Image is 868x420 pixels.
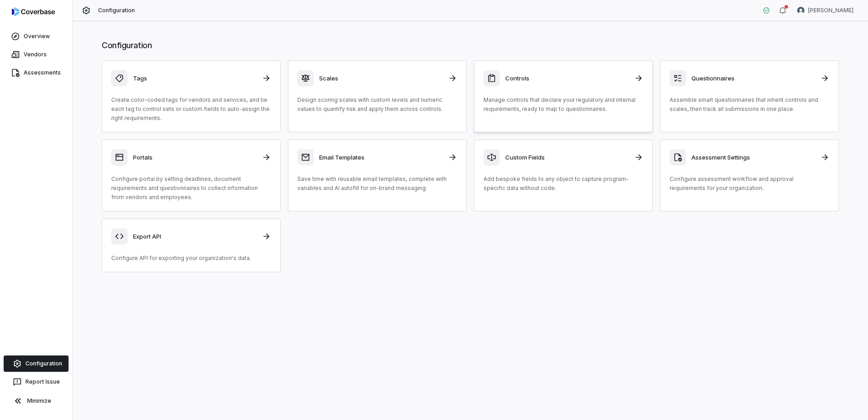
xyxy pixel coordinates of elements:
[691,74,815,82] h3: Questionnaires
[288,140,467,211] a: Email TemplatesSave time with reusable email templates, complete with variables and AI autofill f...
[319,74,443,82] h3: Scales
[483,175,643,193] p: Add bespoke fields to any object to capture program-specific data without code.
[111,95,271,123] p: Create color-coded tags for vendors and services, and tie each tag to control sets or custom fiel...
[2,28,70,45] a: Overview
[4,355,69,372] a: Configuration
[288,60,467,132] a: ScalesDesign scoring scales with custom levels and numeric values to quantify risk and apply them...
[4,392,69,410] button: Minimize
[2,46,70,63] a: Vendors
[133,232,256,240] h3: Export API
[102,219,281,272] a: Export APIConfigure API for exporting your organization's data.
[133,74,256,82] h3: Tags
[25,360,62,367] span: Configuration
[670,95,829,114] p: Assemble smart questionnaires that inherit controls and scales, then track all submissions in one...
[102,60,281,132] a: TagsCreate color-coded tags for vendors and services, and tie each tag to control sets or custom ...
[297,95,457,114] p: Design scoring scales with custom levels and numeric values to quantify risk and apply them acros...
[670,175,829,193] p: Configure assessment workflow and approval requirements for your organization.
[4,374,69,390] button: Report Issue
[24,33,50,40] span: Overview
[319,153,443,161] h3: Email Templates
[133,153,256,161] h3: Portals
[102,40,839,51] h1: Configuration
[808,7,853,14] span: [PERSON_NAME]
[27,397,51,405] span: Minimize
[102,140,281,211] a: PortalsConfigure portal by setting deadlines, document requirements and questionnaires to collect...
[505,153,629,161] h3: Custom Fields
[98,7,135,14] span: Configuration
[474,60,653,132] a: ControlsManage controls that declare your regulatory and internal requirements, ready to map to q...
[474,140,653,211] a: Custom FieldsAdd bespoke fields to any object to capture program-specific data without code.
[660,60,839,132] a: QuestionnairesAssemble smart questionnaires that inherit controls and scales, then track all subm...
[297,175,457,193] p: Save time with reusable email templates, complete with variables and AI autofill for on-brand mes...
[24,69,61,76] span: Assessments
[12,7,55,16] img: logo-D7KZi-bG.svg
[797,7,804,14] img: Curtis Nohl avatar
[660,140,839,211] a: Assessment SettingsConfigure assessment workflow and approval requirements for your organization.
[111,254,271,263] p: Configure API for exporting your organization's data.
[25,378,60,385] span: Report Issue
[792,4,859,17] button: Curtis Nohl avatar[PERSON_NAME]
[111,175,271,202] p: Configure portal by setting deadlines, document requirements and questionnaires to collect inform...
[2,65,70,81] a: Assessments
[505,74,629,82] h3: Controls
[691,153,815,161] h3: Assessment Settings
[483,95,643,114] p: Manage controls that declare your regulatory and internal requirements, ready to map to questionn...
[24,51,47,58] span: Vendors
